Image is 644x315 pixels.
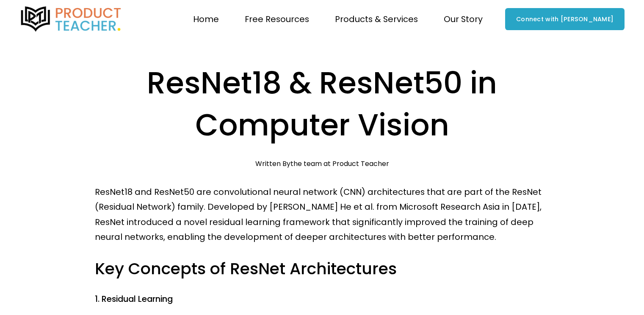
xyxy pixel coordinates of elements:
[245,12,309,27] span: Free Resources
[335,12,418,27] span: Products & Services
[505,8,625,30] a: Connect with [PERSON_NAME]
[95,258,549,280] h3: Key Concepts of ResNet Architectures
[444,12,483,27] span: Our Story
[193,11,219,28] a: Home
[95,185,549,245] p: ResNet18 and ResNet50 are convolutional neural network (CNN) architectures that are part of the R...
[255,160,389,168] div: Written By
[444,11,483,28] a: folder dropdown
[95,293,549,305] h4: 1. Residual Learning
[290,159,389,169] a: the team at Product Teacher
[245,11,309,28] a: folder dropdown
[19,6,123,32] img: Product Teacher
[335,11,418,28] a: folder dropdown
[95,62,549,146] h1: ResNet18 & ResNet50 in Computer Vision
